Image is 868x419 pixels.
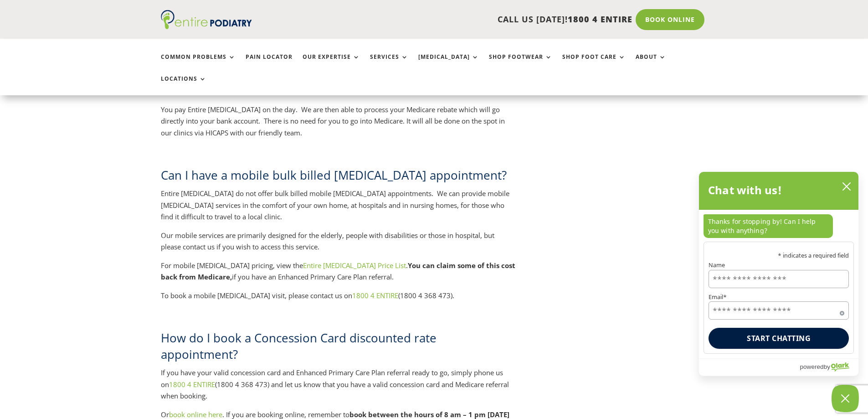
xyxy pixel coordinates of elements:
[287,14,632,26] p: CALL US [DATE]!
[161,230,515,260] p: Our mobile services are primarily designed for the elderly, people with disabilities or those in ...
[161,76,206,95] a: Locations
[161,330,437,362] span: How do I book a Concession Card discounted rate appointment?
[161,104,515,146] p: You pay Entire [MEDICAL_DATA] on the day. We are then able to process your Medicare rebate which ...
[370,54,408,73] a: Services
[352,291,398,300] a: 1800 4 ENTIRE
[169,410,222,419] a: book online here
[161,260,515,290] p: For mobile [MEDICAL_DATA] pricing, view the . if you have an Enhanced Primary Care Plan referral.
[708,181,782,199] h2: Chat with us!
[161,189,437,198] span: Entire [MEDICAL_DATA] do not offer bulk billed mobile [MEDICAL_DATA] appointments.
[840,309,844,314] span: Required field
[161,380,509,401] span: (1800 4 368 473) and let us know that you have a valid concession card and Medicare referral when...
[169,380,215,389] a: 1800 4 ENTIRE
[636,54,666,73] a: About
[568,14,632,25] span: 1800 4 ENTIRE
[161,290,515,309] p: To book a mobile [MEDICAL_DATA] visit, please contact us on (1800 4 368 473).
[562,54,626,73] a: Shop Foot Care
[709,262,849,268] label: Name
[161,367,515,409] p: If you have your valid concession card and Enhanced Primary Care Plan referral ready to go, simpl...
[161,10,252,29] img: logo (1)
[704,214,833,238] p: Thanks for stopping by! Can I help you with anything?
[303,54,360,73] a: Our Expertise
[699,171,859,376] div: olark chatbox
[800,359,858,376] a: Powered by Olark
[709,301,849,320] input: Email
[699,210,858,242] div: chat
[709,294,849,300] label: Email*
[161,188,515,230] p: We can provide mobile [MEDICAL_DATA] services in the comfort of your own home, at hospitals and i...
[839,180,854,193] button: close chatbox
[246,54,293,73] a: Pain Locator
[303,261,406,270] a: Entire [MEDICAL_DATA] Price List
[800,361,823,372] span: powered
[161,167,507,183] span: Can I have a mobile bulk billed [MEDICAL_DATA] appointment?
[709,270,849,288] input: Name
[709,253,849,259] p: * indicates a required field
[161,22,252,31] a: Entire Podiatry
[824,361,830,372] span: by
[832,385,859,412] button: Close Chatbox
[418,54,479,73] a: [MEDICAL_DATA]
[161,54,236,73] a: Common Problems
[489,54,552,73] a: Shop Footwear
[636,9,704,30] a: Book Online
[709,328,849,349] button: Start chatting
